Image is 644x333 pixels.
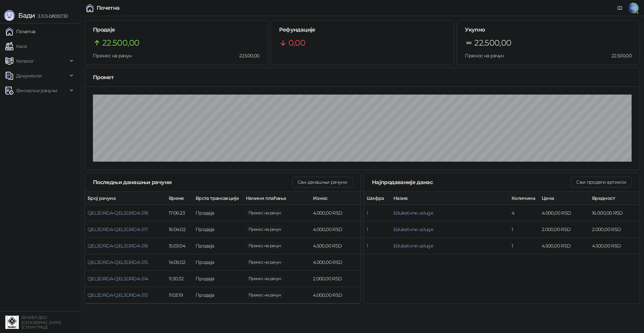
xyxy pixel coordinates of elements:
td: 2.000,00 RSD [310,271,361,287]
th: Врста трансакције [193,192,243,205]
th: Назив [391,192,509,205]
td: 1 [509,238,539,254]
td: 4 [509,205,539,221]
td: 2.000,00 RSD [589,221,640,238]
span: 0,00 [288,37,305,49]
button: 1 [367,243,368,249]
td: 17:06:23 [166,205,193,221]
button: Edukativne usluge [393,226,433,232]
span: 4.000,00 [246,291,283,299]
span: 4.000,00 [246,226,283,233]
img: 64x64-companyLogo-d200c298-da26-4023-afd4-f376f589afb5.jpeg [5,316,19,329]
td: 4.000,00 RSD [310,287,361,303]
span: НЗ [628,3,639,13]
button: QEL3DRDA-QEL3DRDA-318 [88,210,148,216]
button: QEL3DRDA-QEL3DRDA-315 [88,259,148,265]
span: Фискални рачуни [16,84,57,97]
td: 11:03:19 [166,287,193,303]
td: 4.000,00 RSD [310,254,361,271]
h5: Рефундације [279,26,446,34]
th: Број рачуна [85,192,166,205]
th: Количина [509,192,539,205]
td: Продаја [193,221,243,238]
td: 2.000,00 RSD [539,221,589,238]
td: 4.500,00 RSD [589,238,640,254]
button: Сви продати артикли [571,177,632,187]
td: 4.000,00 RSD [539,205,589,221]
th: Цена [539,192,589,205]
span: 22.500,00 [607,52,632,59]
span: 22.500,00 [234,52,259,59]
span: Каталог [16,54,34,68]
span: 3.11.0-b80b730 [35,13,68,19]
span: 4.000,00 [246,209,283,217]
span: 22.500,00 [102,37,139,49]
td: Продаја [193,238,243,254]
th: Начини плаћања [243,192,310,205]
button: QEL3DRDA-QEL3DRDA-317 [88,226,148,232]
td: 16:04:02 [166,221,193,238]
a: Почетна [5,25,36,38]
th: Шифра [364,192,391,205]
th: Вредност [589,192,640,205]
span: Документи [16,69,42,82]
td: 4.500,00 RSD [539,238,589,254]
span: 22.500,00 [474,37,511,49]
span: 4.500,00 [246,242,283,249]
td: Продаја [193,254,243,271]
button: Сви данашњи рачуни [292,177,353,187]
th: Износ [310,192,361,205]
td: 15:03:04 [166,238,193,254]
button: Edukativne usluge [393,210,433,216]
td: 4.500,00 RSD [310,238,361,254]
td: 4.000,00 RSD [310,221,361,238]
span: Пренос на рачун [93,53,131,59]
button: 1 [367,226,368,232]
a: Документација [614,3,625,13]
span: Пренос на рачун [465,53,503,59]
button: QEL3DRDA-QEL3DRDA-316 [88,243,148,249]
span: 4.000,00 [246,259,283,266]
button: 1 [367,210,368,216]
button: Edukativne usluge [393,243,433,249]
h5: Продаје [93,26,260,34]
td: 11:30:32 [166,271,193,287]
td: 14:05:02 [166,254,193,271]
th: Време [166,192,193,205]
div: Последњи данашњи рачуни [93,178,292,186]
td: Продаја [193,271,243,287]
h5: Укупно [465,26,632,34]
td: 16.000,00 RSD [589,205,640,221]
span: Бади [18,11,35,19]
span: 2.000,00 [246,275,283,282]
button: QEL3DRDA-QEL3DRDA-314 [88,276,148,282]
a: Каса [5,40,26,53]
div: Промет [93,73,632,81]
button: QEL3DRDA-QEL3DRDA-313 [88,292,148,298]
img: Logo [4,10,15,21]
div: Почетна [97,5,120,11]
td: 4.000,00 RSD [310,205,361,221]
td: Продаја [193,287,243,303]
td: 1 [509,221,539,238]
td: Продаја [193,205,243,221]
small: БУНКЕР ДОО [GEOGRAPHIC_DATA] (СТАРИ ГРАД) [21,315,61,330]
div: Најпродаваније данас [372,178,571,186]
